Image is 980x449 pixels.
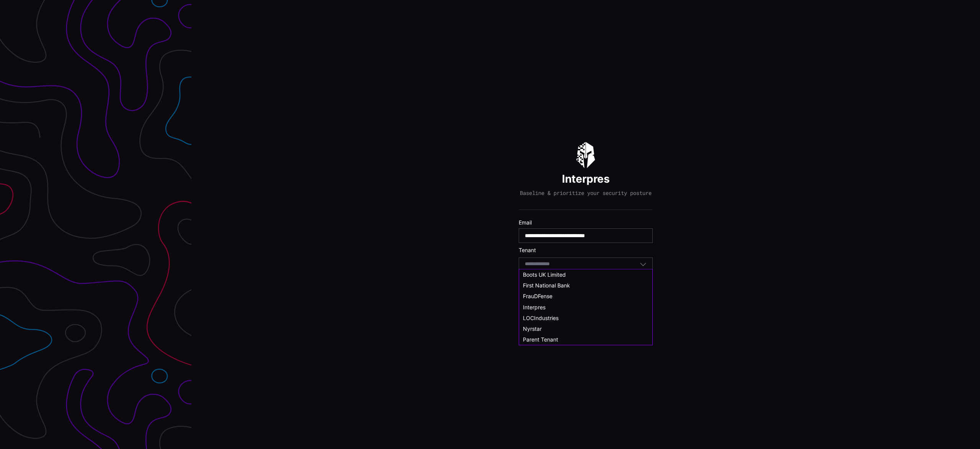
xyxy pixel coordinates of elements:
[519,247,653,254] label: Tenant
[523,282,570,289] span: First National Bank
[562,172,610,186] h1: Interpres
[523,314,559,321] span: LOCIndustries
[523,325,542,332] span: Nyrstar
[520,190,652,196] p: Baseline & prioritize your security posture
[519,219,653,226] label: Email
[523,336,558,343] span: Parent Tenant
[640,261,647,267] button: Toggle options menu
[523,304,546,310] span: Interpres
[523,271,566,278] span: Boots UK Limited
[523,293,552,299] span: FrauDFense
